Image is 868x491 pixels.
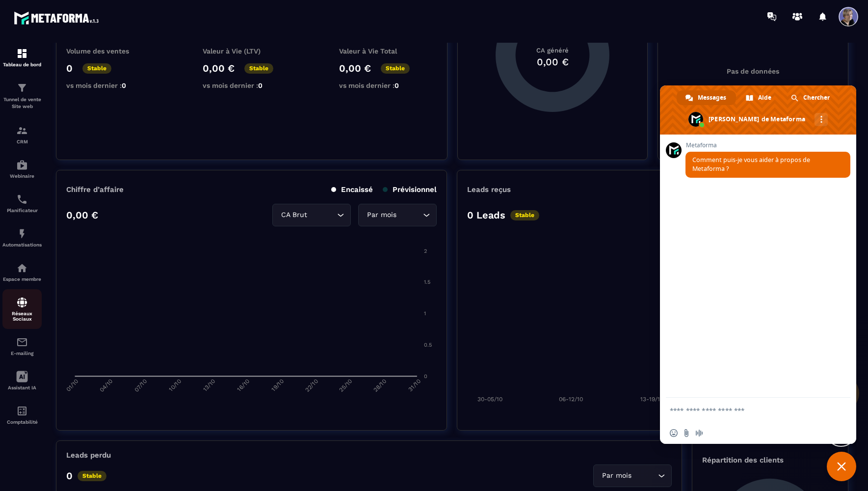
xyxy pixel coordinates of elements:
tspan: 0 [424,373,427,380]
p: vs mois dernier : [66,82,164,89]
img: automations [16,159,28,171]
p: Leads perdu [66,451,111,460]
tspan: 06-12/10 [559,396,583,403]
span: Par mois [600,470,633,481]
tspan: 19/10 [270,378,285,393]
tspan: 04/10 [98,378,114,394]
tspan: 2 [424,248,427,254]
div: Autres canaux [815,113,828,126]
a: accountantaccountantComptabilité [2,398,42,432]
tspan: 25/10 [338,378,354,394]
span: Messages [698,90,726,105]
p: Comptabilité [2,419,42,425]
p: Webinaire [2,173,42,179]
img: email [16,336,28,348]
tspan: 31/10 [407,378,421,393]
p: vs mois dernier : [339,82,437,89]
p: 0,00 € [66,209,98,221]
p: Volume des ventes [66,47,164,55]
p: Stable [78,471,106,481]
input: Search for option [633,470,656,481]
p: Chiffre d’affaire [66,185,124,194]
p: 0 [66,470,73,482]
a: automationsautomationsEspace membre [2,255,42,289]
tspan: 28/10 [372,378,388,394]
p: 0,00 € [339,62,371,74]
tspan: 13/10 [202,378,216,393]
span: Comment puis-je vous aider à propos de Metaforma ? [692,156,810,173]
tspan: 13-19/10 [640,396,663,403]
p: Tunnel de vente Site web [2,96,42,110]
a: social-networksocial-networkRéseaux Sociaux [2,289,42,329]
tspan: 10/10 [167,378,182,393]
input: Search for option [398,210,421,220]
a: Assistant IA [2,363,42,398]
img: automations [16,262,28,274]
p: Pas de données [727,67,779,75]
span: Insérer un emoji [670,429,678,437]
tspan: 22/10 [304,378,319,394]
a: automationsautomationsWebinaire [2,152,42,186]
img: automations [16,228,28,240]
img: formation [16,125,28,136]
a: formationformationTableau de bord [2,40,42,75]
p: CRM [2,139,42,144]
img: logo [14,9,102,27]
input: Search for option [309,210,335,220]
p: Encaissé [331,185,373,194]
p: Valeur à Vie (LTV) [203,47,301,55]
a: formationformationCRM [2,117,42,152]
a: emailemailE-mailing [2,329,42,363]
tspan: 01/10 [65,378,79,393]
a: formationformationTunnel de vente Site web [2,75,42,117]
p: 0 [66,62,73,74]
div: Aide [737,90,781,105]
a: automationsautomationsAutomatisations [2,220,42,255]
span: 0 [258,82,263,89]
span: Metaforma [685,142,850,149]
span: 0 [395,82,399,89]
p: Stable [381,63,410,74]
p: E-mailing [2,351,42,356]
textarea: Entrez votre message... [670,406,825,415]
p: 0 Leads [467,209,505,221]
img: formation [16,48,28,59]
div: Messages [677,90,736,105]
span: Message audio [695,429,703,437]
a: schedulerschedulerPlanificateur [2,186,42,220]
p: 0,00 € [203,62,235,74]
p: Assistant IA [2,385,42,390]
div: Search for option [272,204,351,226]
tspan: 1.5 [424,279,430,285]
p: Valeur à Vie Total [339,47,437,55]
div: Chercher [782,90,840,105]
p: Stable [82,63,111,74]
tspan: 07/10 [133,378,148,393]
p: Leads reçus [467,185,511,194]
p: Automatisations [2,242,42,247]
img: social-network [16,297,28,308]
tspan: 16/10 [236,378,251,393]
p: Planificateur [2,208,42,213]
span: Chercher [803,90,830,105]
tspan: 1 [424,310,426,317]
img: accountant [16,405,28,417]
p: Prévisionnel [383,185,437,194]
span: Par mois [365,210,398,220]
p: Réseaux Sociaux [2,311,42,322]
img: scheduler [16,193,28,205]
span: Envoyer un fichier [683,429,690,437]
div: Fermer le chat [827,452,856,481]
tspan: 30-05/10 [477,396,502,403]
p: Espace membre [2,276,42,282]
tspan: 0.5 [424,342,432,348]
span: 0 [122,82,126,89]
span: CA Brut [279,210,309,220]
img: formation [16,82,28,94]
div: Search for option [358,204,437,226]
p: Tableau de bord [2,62,42,67]
div: Search for option [593,464,672,487]
p: Stable [244,63,273,74]
span: Aide [758,90,771,105]
p: Répartition des clients [702,456,838,464]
